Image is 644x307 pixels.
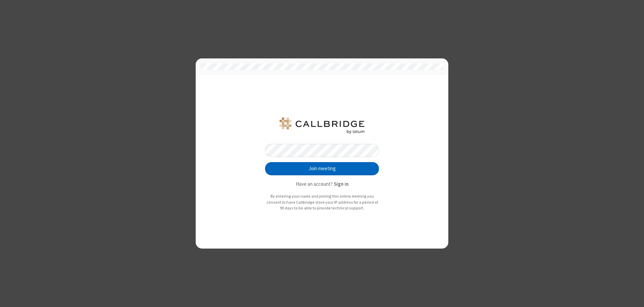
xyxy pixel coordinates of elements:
[265,162,379,176] button: Join meeting
[334,181,349,187] strong: Sign in
[265,193,379,211] p: By entering your name and joining this online meeting you consent to have Callbridge store your I...
[278,118,366,134] img: QA Selenium DO NOT DELETE OR CHANGE
[334,180,349,188] button: Sign in
[265,180,379,188] p: Have an account?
